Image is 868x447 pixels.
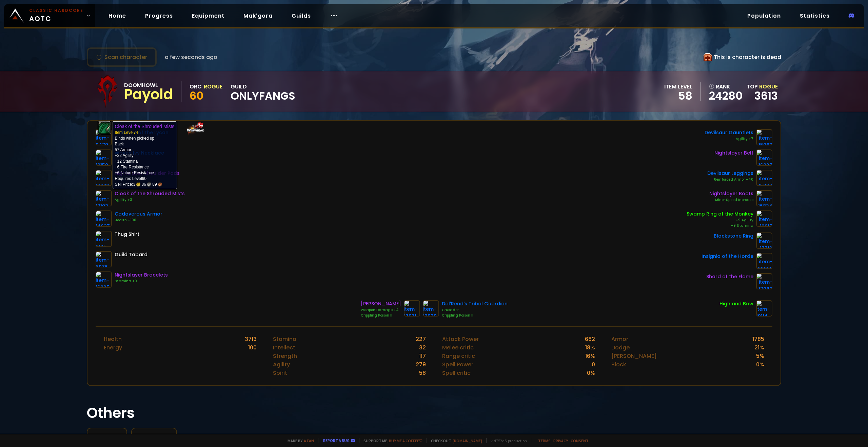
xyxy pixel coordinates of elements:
div: Health +100 [115,218,162,223]
a: Report a bug [323,438,350,443]
img: item-12939 [423,300,439,317]
div: Sell Price: [115,182,175,187]
img: item-5976 [96,251,112,267]
span: OnlyFangs [231,91,295,101]
div: Intellect [273,343,295,352]
div: 58 [419,369,426,377]
a: Terms [538,438,551,443]
span: Item Level 74 [115,130,138,135]
div: Shard of the Flame [706,273,753,280]
div: Armor [611,335,628,343]
div: Attack Power [442,335,479,343]
div: Swamp Ring of the Monkey [687,210,753,218]
a: Statistics [794,9,835,23]
div: Stamina [273,335,296,343]
img: item-17713 [756,232,772,249]
div: Health [104,335,122,343]
img: item-12015 [756,210,772,227]
div: Blackstone Ring [714,232,753,240]
div: Crippling Poison II [361,313,401,318]
div: 58 [664,91,692,101]
div: 32 [419,343,426,352]
div: Crippling Poison II [442,313,508,318]
div: Stamina +9 [115,279,168,284]
a: Home [103,9,132,23]
b: Cloak of the Shrouded Mists [115,124,175,129]
div: 3713 [245,335,257,343]
span: Made by [283,438,314,443]
div: 5 % [756,352,764,360]
span: 57 Armor [115,147,132,152]
img: item-17071 [404,300,420,317]
div: This is character is dead [704,53,781,61]
img: item-2105 [96,231,112,247]
div: +9 Stamina [687,223,753,228]
a: Progress [140,9,178,23]
div: Cloak of the Shrouded Mists [115,190,185,197]
img: item-19114 [756,300,772,317]
div: Crusader [442,307,508,313]
span: +12 Stamina [115,159,138,164]
div: 0 % [587,369,595,377]
span: +22 Agility [115,153,134,158]
div: Nightslayer Belt [714,149,753,157]
span: 89 [152,182,162,187]
div: 0 [592,360,595,369]
a: Consent [571,438,589,443]
div: Rogue [204,82,222,91]
a: Population [742,9,786,23]
div: 227 [416,335,426,343]
div: Guild Tabard [115,251,147,258]
div: +9 Agility [687,218,753,223]
div: 21 % [754,343,764,352]
a: 24280 [709,91,743,101]
img: item-9479 [96,129,112,145]
span: 86 [142,182,151,187]
img: item-15063 [756,129,772,145]
span: Support me, [359,438,422,443]
div: Spell critic [442,369,471,377]
div: item level [664,82,692,91]
img: item-17082 [756,273,772,289]
a: Mak'gora [238,9,278,23]
span: Rogue [759,83,778,90]
div: Minor Speed Increase [709,197,753,203]
span: 60 [190,88,203,103]
div: Dal'Rend's Tribal Guardian [442,300,508,307]
img: item-16824 [756,190,772,206]
div: Top [747,82,778,91]
div: 1785 [752,335,764,343]
div: Strength [273,352,297,360]
a: Classic HardcoreAOTC [4,4,95,27]
img: item-17102 [96,190,112,206]
td: Back [115,141,174,147]
div: Energy [104,343,122,352]
div: 0 % [756,360,764,369]
img: item-14637 [96,210,112,227]
span: AOTC [29,7,83,24]
span: v. d752d5 - production [486,438,527,443]
a: [DOMAIN_NAME] [453,438,482,443]
a: 3613 [754,88,778,103]
td: Binds when picked up +6 Fire Resistance +6 Nature Resistance [115,123,175,176]
div: Weapon Damage +4 [361,307,401,313]
h1: Others [87,402,781,424]
div: Spell Power [442,360,473,369]
div: Devilsaur Leggings [707,170,753,177]
span: a few seconds ago [165,53,217,61]
div: rank [709,82,743,91]
div: Highland Bow [719,300,753,307]
div: Melee critic [442,343,474,352]
div: Block [611,360,626,369]
a: Buy me a coffee [389,438,422,443]
div: Agility [273,360,290,369]
div: Agility +7 [705,136,753,142]
img: item-16827 [756,149,772,166]
img: item-19159 [96,149,112,166]
div: Cadaverous Armor [115,210,162,218]
div: Orc [190,82,202,91]
a: a fan [304,438,314,443]
span: Checkout [427,438,482,443]
div: Range critic [442,352,475,360]
img: item-209622 [756,253,772,269]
